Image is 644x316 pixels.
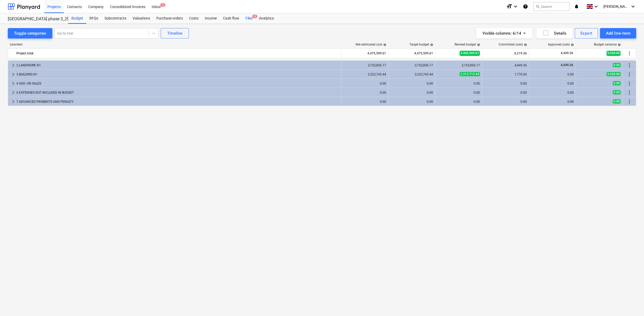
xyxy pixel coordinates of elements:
div: 2,322,743.44 [344,73,386,76]
div: 2 LANDWORK N1 [16,61,339,69]
div: 0.00 [391,82,433,85]
div: RFQs [86,13,101,24]
div: 2,152,856.17 [344,63,386,67]
div: 2,322,743.44 [391,73,433,76]
div: Project total [16,49,339,57]
div: 4,475,599.61 [391,49,433,57]
a: Cash flow [220,13,242,24]
span: 4,466,569.61 [460,51,480,56]
span: keyboard_arrow_right [10,99,16,105]
button: Add line-item [600,28,636,38]
div: 0.00 [391,91,433,94]
button: Timeline [161,28,189,38]
span: 0.00 [613,99,621,104]
a: Budget [68,13,86,24]
div: 0.00 [344,91,386,94]
i: keyboard_arrow_down [630,3,636,10]
a: Analytics [256,13,277,24]
div: 1,770.00 [484,73,527,76]
span: 2,313,713.44 [460,72,480,76]
div: 6,219.36 [484,49,527,57]
i: notifications [574,3,579,10]
span: help [382,43,386,46]
div: 4 ADD- ON SALES [16,79,339,88]
span: More actions [626,71,633,78]
div: 0.00 [437,82,480,85]
div: 6 EXPENSES NOT INCLUDED IN BUDGET [16,88,339,97]
div: Revised budget [455,43,480,46]
div: 3 BUILDING N1 [16,70,339,79]
button: Toggle categories [8,28,52,38]
span: help [617,43,621,46]
div: Add line-item [606,30,630,37]
button: Visible columns:6/14 [476,28,532,38]
div: Approved costs [548,43,574,46]
div: Visible columns : 6/14 [482,30,526,37]
button: Details [536,28,573,38]
div: Files [242,13,256,24]
span: keyboard_arrow_right [10,80,16,87]
div: 2,152,856.17 [437,63,480,67]
span: More actions [626,50,633,56]
div: 4,475,599.61 [344,49,386,57]
i: Knowledge base [523,3,528,10]
span: 9,030.00 [606,51,621,56]
div: 0.00 [531,100,574,104]
div: Income [202,13,220,24]
div: 0.00 [484,82,527,85]
i: format_size [506,3,512,10]
span: 4,449.36 [560,51,574,55]
div: Toggle categories [14,30,46,37]
span: keyboard_arrow_right [10,89,16,96]
button: Search [533,2,570,11]
span: More actions [626,80,633,87]
span: keyboard_arrow_right [10,62,16,68]
div: Details [543,30,566,37]
div: 7 ADVANCED PAYMENTS AND PENALTY [16,98,339,106]
button: Export [575,28,598,38]
div: 2,152,856.17 [391,63,433,67]
iframe: Chat Widget [618,291,644,316]
div: Export [580,30,592,37]
div: 0.00 [391,100,433,104]
span: help [570,43,574,46]
span: 3 [252,15,257,18]
div: 0.00 [344,100,386,104]
a: Purchase orders [153,13,186,24]
a: Files3 [242,13,256,24]
span: search [536,4,540,9]
div: 0.00 [484,100,527,104]
div: Timeline [167,30,182,37]
span: 9,030.00 [606,72,621,76]
div: Valuations [129,13,153,24]
div: 0.00 [437,91,480,94]
div: 0.00 [344,82,386,85]
a: Subcontracts [101,13,129,24]
span: More actions [626,99,633,105]
i: keyboard_arrow_down [512,3,519,10]
i: keyboard_arrow_down [593,3,599,10]
span: keyboard_arrow_right [10,71,16,78]
div: Committed costs [499,43,527,46]
span: 1 [160,3,165,7]
div: Net estimated cost [356,43,386,46]
span: 0.00 [613,90,621,94]
span: 0.00 [613,81,621,85]
div: 0.00 [484,91,527,94]
div: Target budget [410,43,433,46]
span: More actions [626,62,633,68]
div: 0.00 [531,82,574,85]
a: Costs [186,13,202,24]
span: 4,449.36 [560,63,574,67]
div: 0.00 [437,100,480,104]
span: help [429,43,433,46]
div: [GEOGRAPHIC_DATA] phase 3_2901993/2901994/2901995 [8,16,62,22]
span: help [523,43,527,46]
div: Line-item [8,43,342,46]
